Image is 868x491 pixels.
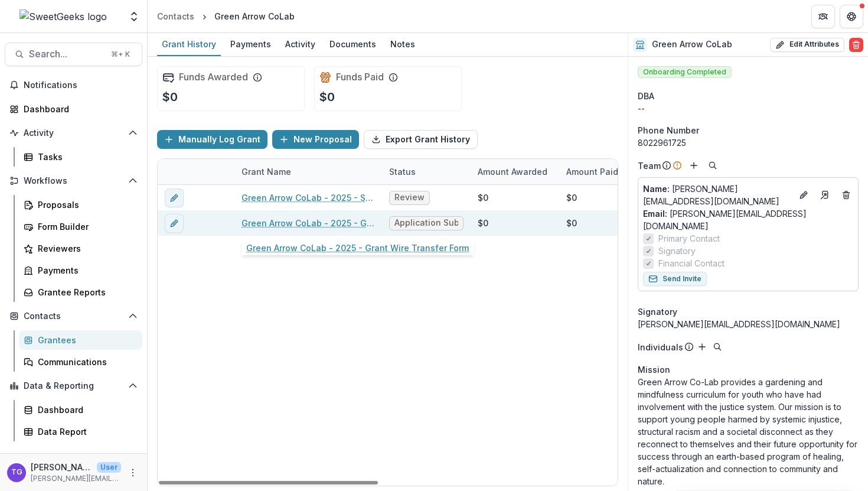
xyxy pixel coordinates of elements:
[234,165,298,178] div: Grant Name
[242,217,375,229] a: Green Arrow CoLab - 2025 - Grant Wire Transfer Form
[24,381,123,391] span: Data & Reporting
[38,242,133,255] div: Reviewers
[19,330,142,350] a: Grantees
[19,195,142,214] a: Proposals
[165,214,184,233] button: edit
[638,318,859,330] div: [PERSON_NAME][EMAIL_ADDRESS][DOMAIN_NAME]
[386,33,420,56] a: Notes
[638,305,677,318] span: Signatory
[165,188,184,207] button: edit
[471,165,554,178] div: Amount Awarded
[24,176,123,186] span: Workflows
[272,130,359,149] button: New Proposal
[706,158,720,173] button: Search
[31,473,121,484] p: [PERSON_NAME][EMAIL_ADDRESS][DOMAIN_NAME]
[38,334,133,346] div: Grantees
[638,363,670,376] span: Mission
[109,48,132,61] div: ⌘ + K
[19,400,142,420] a: Dashboard
[5,171,142,190] button: Open Workflows
[19,239,142,258] a: Reviewers
[38,286,133,298] div: Grantee Reports
[325,33,381,56] a: Documents
[658,245,696,257] span: Signatory
[19,352,142,372] a: Communications
[336,71,384,83] h2: Funds Paid
[157,10,194,22] div: Contacts
[382,165,423,178] div: Status
[559,159,648,184] div: Amount Paid
[5,307,142,326] button: Open Contacts
[157,33,221,56] a: Grant History
[643,209,667,219] span: Email:
[242,191,375,204] a: Green Arrow CoLab - 2025 - Sweet Geeks Foundation Grant Application
[382,159,471,184] div: Status
[695,340,709,354] button: Add
[157,130,267,149] button: Manually Log Grant
[811,5,835,28] button: Partners
[5,376,142,395] button: Open Data & Reporting
[386,35,420,53] div: Notes
[152,8,299,25] nav: breadcrumb
[687,158,701,173] button: Add
[643,183,792,207] a: Name: [PERSON_NAME][EMAIL_ADDRESS][DOMAIN_NAME]
[652,40,732,50] h2: Green Arrow CoLab
[214,10,295,22] div: Green Arrow CoLab
[11,469,22,476] div: Theresa Gartland
[840,5,863,28] button: Get Help
[31,461,92,473] p: [PERSON_NAME]
[319,88,335,106] p: $0
[157,35,221,53] div: Grant History
[24,80,138,90] span: Notifications
[325,35,381,53] div: Documents
[24,128,123,138] span: Activity
[394,218,458,228] span: Application Submitted
[5,76,142,95] button: Notifications
[19,282,142,302] a: Grantee Reports
[643,207,853,232] a: Email: [PERSON_NAME][EMAIL_ADDRESS][DOMAIN_NAME]
[19,217,142,236] a: Form Builder
[471,159,559,184] div: Amount Awarded
[839,188,853,202] button: Deletes
[162,88,178,106] p: $0
[19,9,107,24] img: SweetGeeks logo
[643,183,792,207] p: [PERSON_NAME][EMAIL_ADDRESS][DOMAIN_NAME]
[394,193,425,203] span: Review
[38,425,133,438] div: Data Report
[234,159,382,184] div: Grant Name
[638,102,859,115] div: --
[638,66,732,78] span: Onboarding Completed
[19,422,142,441] a: Data Report
[478,217,488,229] div: $0
[638,376,859,487] p: Green Arrow Co-Lab provides a gardening and mindfulness curriculum for youth who have had involve...
[226,35,276,53] div: Payments
[638,160,661,172] p: Team
[19,261,142,280] a: Payments
[19,147,142,167] a: Tasks
[478,191,488,204] div: $0
[97,462,121,473] p: User
[658,257,725,269] span: Financial Contact
[658,232,720,245] span: Primary Contact
[126,466,140,480] button: More
[38,220,133,233] div: Form Builder
[5,123,142,142] button: Open Activity
[280,35,320,53] div: Activity
[643,272,707,286] button: Send Invite
[24,311,123,321] span: Contacts
[638,136,859,149] div: 8022961725
[5,99,142,119] a: Dashboard
[5,43,142,66] button: Search...
[643,184,670,194] span: Name :
[38,151,133,163] div: Tasks
[38,199,133,211] div: Proposals
[364,130,478,149] button: Export Grant History
[38,404,133,416] div: Dashboard
[152,8,199,25] a: Contacts
[38,356,133,368] div: Communications
[226,33,276,56] a: Payments
[710,340,725,354] button: Search
[24,103,133,115] div: Dashboard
